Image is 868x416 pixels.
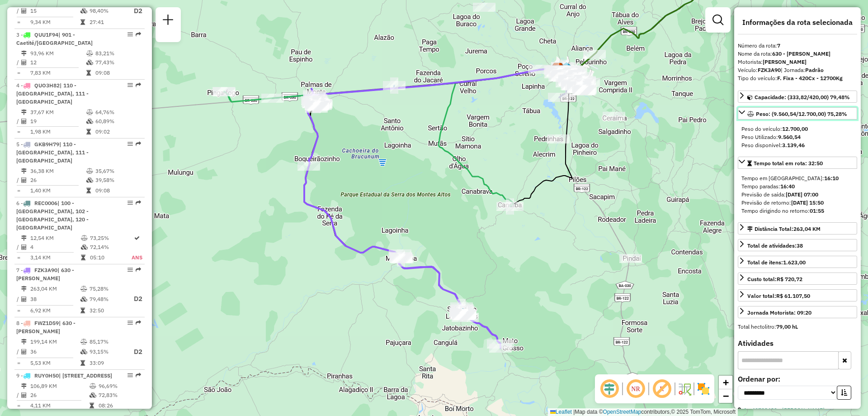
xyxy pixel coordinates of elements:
td: = [16,186,21,195]
em: Opções [127,141,133,147]
td: / [16,176,21,185]
p: D2 [126,347,142,357]
i: Total de Atividades [21,392,27,398]
i: % de utilização do peso [86,51,93,56]
strong: 16:10 [824,175,839,182]
span: | 110 - [GEOGRAPHIC_DATA], 111 - [GEOGRAPHIC_DATA] [16,141,89,164]
a: Zoom out [719,389,732,403]
div: Nome da rota: [738,50,857,58]
i: Total de Atividades [21,349,27,354]
span: 9 - [16,372,112,379]
strong: FZK3A90 [758,67,781,73]
a: Exibir filtros [709,11,727,29]
div: Valor total: [747,292,810,300]
i: Tempo total em rota [86,129,91,134]
td: 106,89 KM [30,382,89,391]
a: Jornada Motorista: 09:20 [738,306,857,318]
span: Ocultar deslocamento [599,378,620,400]
i: Total de Atividades [21,296,27,302]
span: Total de atividades: [747,242,803,249]
div: Custo total: [747,275,802,283]
td: 7,83 KM [30,68,86,77]
td: = [16,253,21,262]
i: % de utilização do peso [86,110,93,115]
div: Peso: (9.560,54/12.700,00) 75,28% [738,121,857,153]
span: RUY0H50 [34,372,59,379]
i: Distância Total [21,51,27,56]
div: Total de itens: [747,258,806,267]
em: Rota exportada [136,32,141,37]
strong: [PERSON_NAME] [763,58,807,65]
span: | [573,409,575,415]
td: 85,17% [89,337,125,346]
strong: 79,00 hL [776,323,798,330]
td: 35,67% [95,167,141,176]
td: = [16,127,21,136]
i: % de utilização da cubagem [86,60,93,65]
strong: [DATE] 15:50 [791,199,824,206]
td: / [16,117,21,126]
i: % de utilização do peso [80,339,87,344]
td: 6,92 KM [30,306,80,315]
i: Total de Atividades [21,177,27,183]
a: Leaflet [550,409,572,415]
td: = [16,18,21,27]
span: 7 - [16,267,74,282]
i: Distância Total [21,339,27,344]
strong: 01:55 [810,207,824,214]
i: Distância Total [21,168,27,174]
div: Atividade não roteirizada - FRED [603,112,625,121]
button: Ordem crescente [837,386,851,400]
div: Previsão de saída: [741,191,854,199]
i: Tempo total em rota [80,308,85,313]
em: Rota exportada [136,373,141,378]
i: Distância Total [21,383,27,389]
em: Rota exportada [136,267,141,273]
div: Distância Total: [747,225,821,233]
div: Número da rota: [738,42,857,50]
td: 37,67 KM [30,108,86,117]
i: % de utilização da cubagem [86,177,93,183]
td: / [16,346,21,358]
strong: 9.560,54 [778,134,801,140]
td: = [16,359,21,368]
em: Rota exportada [136,200,141,206]
strong: 12.700,00 [782,125,808,132]
td: 26 [30,176,86,185]
span: | 110 - [GEOGRAPHIC_DATA], 111 - [GEOGRAPHIC_DATA] [16,82,89,105]
img: Sebastião das Laranjeiras [457,307,469,319]
span: 6 - [16,200,89,231]
td: 73,25% [90,234,131,243]
td: ANS [131,253,143,262]
a: Nova sessão e pesquisa [159,11,177,31]
i: Total de Atividades [21,119,27,124]
span: | Jornada: [781,67,824,73]
span: FWZ1D59 [34,320,59,326]
div: Total hectolitro: [738,323,857,331]
div: Tempo em [GEOGRAPHIC_DATA]: [741,174,854,182]
i: % de utilização da cubagem [80,296,87,302]
strong: 7 [777,42,780,49]
p: D2 [126,6,142,16]
a: Total de itens:1.623,00 [738,256,857,268]
i: % de utilização da cubagem [81,244,88,250]
td: 72,14% [90,243,131,252]
td: / [16,293,21,305]
span: − [723,390,729,402]
div: Peso disponível: [741,141,854,149]
i: Rota otimizada [134,235,140,241]
td: / [16,391,21,400]
td: / [16,5,21,17]
td: 83,21% [95,49,141,58]
strong: 3.139,46 [782,142,805,148]
td: 60,89% [95,117,141,126]
i: Distância Total [21,286,27,292]
td: 09:08 [95,68,141,77]
td: / [16,243,21,252]
em: Opções [127,32,133,37]
td: 93,15% [89,346,125,358]
a: Valor total:R$ 61.107,50 [738,289,857,301]
i: Tempo total em rota [86,188,91,193]
td: 96,69% [98,382,141,391]
td: 72,83% [98,391,141,400]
